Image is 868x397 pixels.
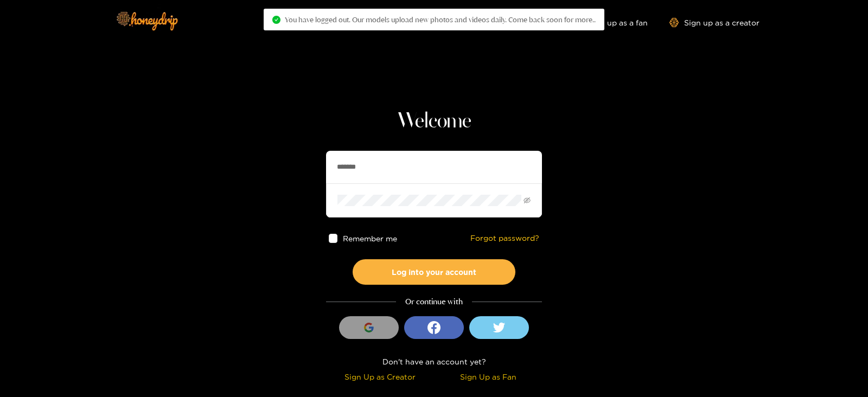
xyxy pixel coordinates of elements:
a: Sign up as a creator [669,18,759,27]
div: Don't have an account yet? [326,355,542,368]
span: Remember me [343,234,398,242]
div: Sign Up as Fan [437,370,539,383]
span: eye-invisible [524,197,531,204]
a: Sign up as a fan [573,18,648,27]
span: check-circle [272,16,280,24]
span: You have logged out. Our models upload new photos and videos daily. Come back soon for more.. [285,15,596,24]
div: Or continue with [326,296,542,308]
div: Sign Up as Creator [329,370,431,383]
h1: Welcome [326,108,542,135]
button: Log into your account [353,259,515,285]
a: Forgot password? [470,234,539,243]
